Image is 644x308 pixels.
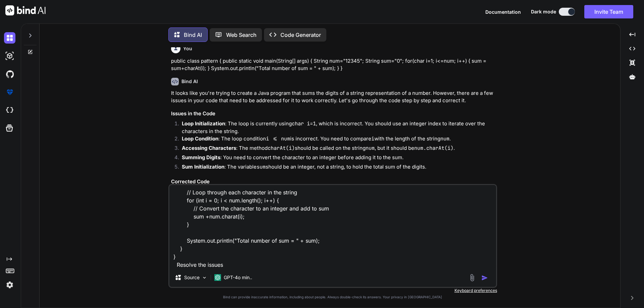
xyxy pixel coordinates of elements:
p: : You need to convert the character to an integer before adding it to the sum. [182,154,496,162]
p: Bind AI [184,31,202,39]
p: It looks like you're trying to create a Java program that sums the digits of a string representat... [171,89,496,105]
p: : The method should be called on the string , but it should be . [182,144,496,152]
span: Dark mode [531,8,556,15]
h3: Corrected Code [171,178,496,186]
h6: You [183,45,192,52]
p: : The variable should be an integer, not a string, to hold the total sum of the digits. [182,163,496,171]
img: githubDark [4,68,15,80]
strong: Loop Initialization [182,120,225,127]
img: icon [481,274,488,281]
p: GPT-4o min.. [224,274,252,281]
p: Code Generator [280,31,321,39]
code: sum [257,164,266,170]
code: num.charAt(i) [414,145,453,151]
img: darkChat [4,32,15,44]
code: charAt(i) [268,145,295,151]
p: Bind can provide inaccurate information, including about people. Always double-check its answers.... [168,295,497,300]
p: public class pattern { public static void main(String[] args) { String num="12345"; String sum="0... [171,57,496,72]
strong: Summing Digits [182,154,220,161]
p: : The loop is currently using , which is incorrect. You should use an integer index to iterate ov... [182,120,496,135]
p: Keyboard preferences [168,288,497,293]
button: Documentation [485,8,521,15]
img: premium [4,86,15,98]
p: : The loop condition is incorrect. You need to compare with the length of the string . [182,135,496,143]
img: darkAi-studio [4,50,15,62]
strong: Sum Initialization [182,164,224,170]
code: char i=1 [292,120,316,127]
code: num [366,145,375,151]
code: i [371,135,374,142]
code: num [440,135,449,142]
h3: Issues in the Code [171,110,496,118]
img: cloudideIcon [4,105,15,116]
img: attachment [468,274,476,282]
span: Documentation [485,9,521,15]
p: Web Search [226,31,257,39]
img: Pick Models [202,275,207,281]
img: Bind AI [5,5,46,15]
p: Source [184,274,200,281]
strong: Accessing Characters [182,145,236,151]
img: GPT-4o mini [214,274,221,281]
strong: Loop Condition [182,135,218,142]
img: settings [4,279,15,291]
textarea: public class Pattern { public static void main(String[] args) { String num = "12345"; String sum ... [169,185,496,268]
code: i <= num [266,135,290,142]
button: Invite Team [584,5,633,18]
h6: Bind AI [181,78,198,85]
